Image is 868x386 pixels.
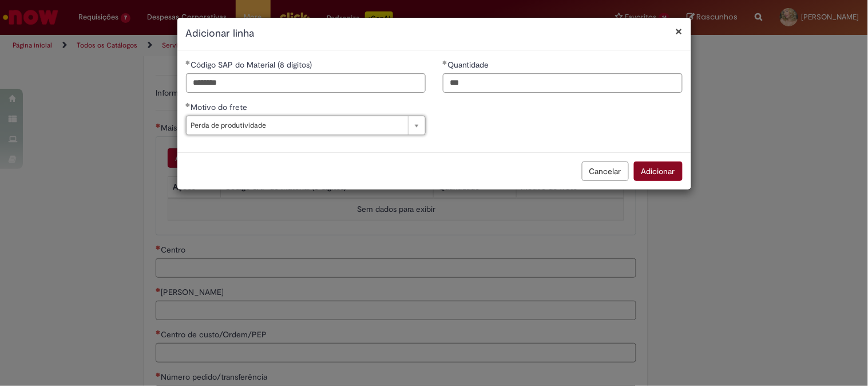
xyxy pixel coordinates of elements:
[443,60,448,65] span: Obrigatório Preenchido
[191,102,250,112] span: Motivo do frete
[191,116,402,135] span: Perda de produtividade
[191,60,315,70] span: Código SAP do Material (8 dígitos)
[186,103,191,107] span: Obrigatório Preenchido
[676,25,683,37] button: Fechar modal
[186,26,683,41] h2: Adicionar linha
[186,73,426,93] input: Código SAP do Material (8 dígitos)
[634,162,683,181] button: Adicionar
[582,162,629,181] button: Cancelar
[443,73,683,93] input: Quantidade
[448,60,492,70] span: Quantidade
[186,60,191,65] span: Obrigatório Preenchido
